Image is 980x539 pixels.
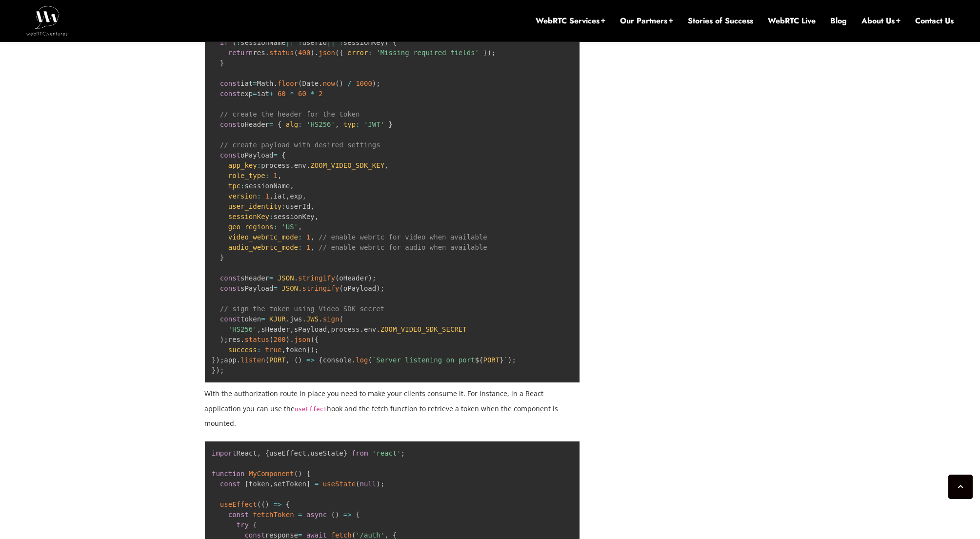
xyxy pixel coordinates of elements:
span: 'US' [281,223,298,231]
span: Server listening on port [376,356,475,364]
span: ( [335,49,339,57]
span: // sign the token using Video SDK secret [220,305,384,313]
span: const [220,80,240,87]
span: ( [257,500,261,508]
span: ) [508,356,512,364]
span: ( [261,500,265,508]
span: // enable webrtc for video when available [319,233,487,241]
span: user_identity [228,202,282,210]
span: ` [504,356,508,364]
span: JSON [278,274,294,282]
span: ZOOM_VIDEO_SDK_KEY [310,161,384,169]
span: 1 [273,172,277,180]
span: role_type [228,172,265,180]
span: 1 [265,192,269,200]
span: ; [380,284,384,292]
span: async [306,511,327,519]
span: ) [368,274,372,282]
span: : [273,223,277,231]
span: sign [323,315,340,323]
span: : [298,233,302,241]
span: 2 [319,90,322,98]
span: } [220,254,224,261]
span: ) [376,480,380,488]
p: With the authorization route in place you need to make your clients consume it. For instance, in ... [204,386,580,430]
span: sessionKey [228,213,269,220]
span: ( [368,356,372,364]
span: => [306,356,315,364]
span: , [257,325,261,333]
span: ( [294,49,298,57]
span: 'HS256' [228,325,257,333]
span: = [273,284,277,292]
span: // create payload with desired settings [220,141,380,149]
span: ZOOM_VIDEO_SDK_SECRET [380,325,467,333]
span: ) [216,366,220,374]
span: status [269,49,294,57]
span: . [315,49,319,57]
span: ( [294,356,298,364]
span: => [343,511,352,519]
a: About Us [861,16,900,26]
span: const [220,315,240,323]
span: : [257,192,261,200]
span: await [306,531,327,539]
span: . [290,336,294,343]
span: } [343,449,347,457]
span: } [212,356,216,364]
span: : [356,120,360,128]
a: WebRTC Live [768,16,816,26]
span: [ [244,480,248,488]
span: } [483,49,487,57]
span: ) [216,356,220,364]
span: success [228,346,257,354]
span: = [315,480,319,488]
span: . [319,315,322,323]
span: = [298,531,302,539]
span: ) [298,470,302,478]
span: . [360,325,364,333]
span: JSON [281,284,298,292]
span: { [286,500,290,508]
span: const [220,284,240,292]
span: . [290,161,294,169]
span: . [319,80,322,87]
span: : [240,182,244,190]
span: . [294,274,298,282]
code: useEffect [295,406,327,413]
span: , [298,223,302,231]
span: ! [237,39,240,46]
span: const [220,120,240,128]
span: 1 [306,243,310,251]
span: stringify [302,284,339,292]
span: , [384,531,388,539]
span: . [352,356,356,364]
span: const [228,511,249,519]
span: ) [265,500,269,508]
span: 60 [278,90,286,98]
span: fetchToken [253,511,294,519]
span: true [265,346,282,354]
span: 400 [298,49,310,57]
span: MyComponent [249,470,294,478]
span: . [286,315,290,323]
span: { [356,511,360,519]
span: now [323,80,335,87]
span: = [273,151,277,159]
span: ( [232,39,236,46]
span: const [220,480,240,488]
span: . [306,161,310,169]
span: 'JWT' [364,120,384,128]
span: status [244,336,269,343]
span: ) [487,49,491,57]
span: listen [240,356,265,364]
span: || [327,39,335,46]
span: ( [339,284,343,292]
span: ( [352,531,356,539]
span: = [261,315,265,323]
span: , [310,243,314,251]
span: if [220,39,228,46]
span: , [269,480,273,488]
span: } [389,120,393,128]
span: { [306,470,310,478]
